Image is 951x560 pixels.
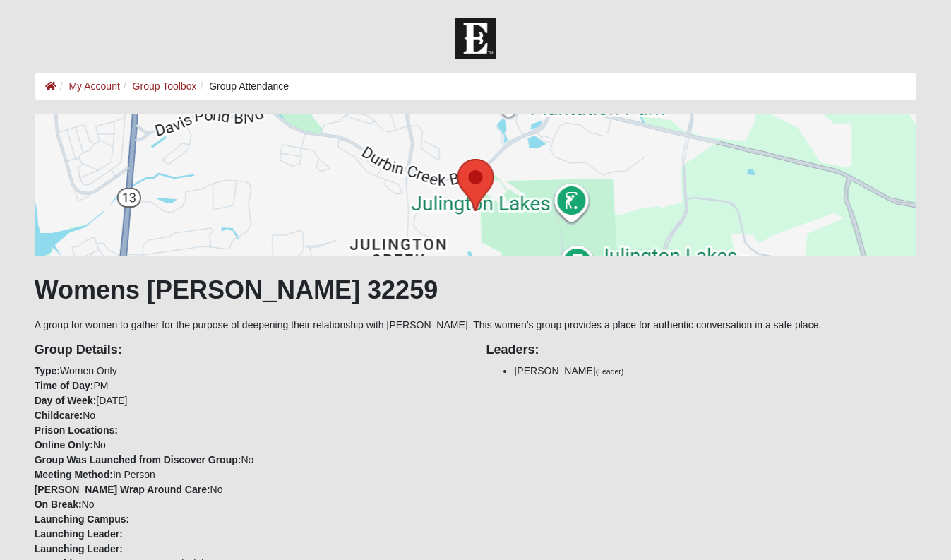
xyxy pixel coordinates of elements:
[35,528,123,540] strong: Launching Leader:
[35,275,917,305] h1: Womens [PERSON_NAME] 32259
[35,380,94,391] strong: Time of Day:
[35,469,113,480] strong: Meeting Method:
[596,367,624,376] small: (Leader)
[35,454,241,465] strong: Group Was Launched from Discover Group:
[35,342,465,358] h4: Group Details:
[455,18,496,59] img: Church of Eleven22 Logo
[35,365,60,376] strong: Type:
[196,79,289,94] li: Group Attendance
[486,342,916,358] h4: Leaders:
[68,81,119,92] a: My Account
[35,410,83,421] strong: Childcare:
[514,364,916,379] li: [PERSON_NAME]
[35,395,97,406] strong: Day of Week:
[35,484,210,495] strong: [PERSON_NAME] Wrap Around Care:
[35,439,93,451] strong: Online Only:
[133,81,197,92] a: Group Toolbox
[35,424,118,436] strong: Prison Locations:
[35,499,82,510] strong: On Break:
[35,513,130,525] strong: Launching Campus:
